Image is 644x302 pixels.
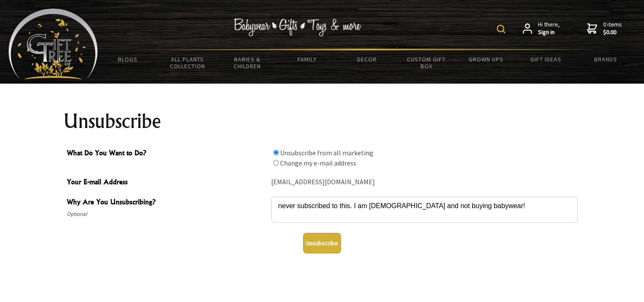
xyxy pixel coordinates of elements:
a: Grown Ups [456,50,516,68]
a: Babies & Children [218,50,277,75]
img: Babywear - Gifts - Toys & more [234,18,361,36]
strong: Sign in [538,29,560,36]
span: Hi there, [538,21,560,36]
span: Your E-mail Address [67,177,267,189]
img: product search [497,25,505,33]
label: Change my e-mail address [280,159,356,167]
a: BLOGS [98,50,157,68]
button: Unsubscribe [303,233,341,253]
strong: $0.00 [603,29,622,36]
span: Why Are You Unsubscribing? [67,197,267,209]
a: Brands [576,50,635,68]
a: All Plants Collection [157,50,217,75]
textarea: Why Are You Unsubscribing? [271,197,578,223]
a: Family [277,50,337,68]
a: Decor [337,50,396,68]
label: Unsubscribe from all marketing [280,148,373,157]
input: What Do You Want to Do? [273,160,279,166]
a: Custom Gift Box [397,50,456,75]
input: What Do You Want to Do? [273,150,279,155]
span: 0 items [603,20,622,36]
a: Gift Ideas [516,50,575,68]
span: What Do You Want to Do? [67,148,267,160]
div: [EMAIL_ADDRESS][DOMAIN_NAME] [271,176,578,189]
img: Babyware - Gifts - Toys and more... [9,9,98,79]
a: 0 items$0.00 [587,21,622,36]
a: Hi there,Sign in [523,21,560,36]
span: Optional [67,209,267,219]
h1: Unsubscribe [63,111,581,131]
